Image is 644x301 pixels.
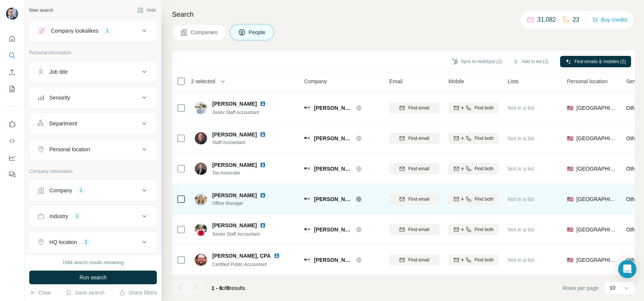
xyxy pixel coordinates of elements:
img: Logo of Shreeve Landry CPAs [304,196,310,202]
span: results [212,285,245,291]
button: Find both [448,133,499,144]
button: Use Surfe on LinkedIn [6,117,18,131]
button: Quick start [6,32,18,46]
span: 🇺🇸 [567,135,573,142]
button: HQ location2 [30,233,156,251]
button: Sync to HubSpot (2) [447,56,507,67]
img: LinkedIn logo [260,222,266,228]
span: 🇺🇸 [567,195,573,203]
span: of [222,285,227,291]
span: 1 - 8 [212,285,222,291]
img: Logo of Shreeve Landry CPAs [304,257,310,263]
span: Find both [475,257,494,263]
button: Search [6,49,18,62]
button: Company1 [30,181,156,200]
span: Not in a list [508,196,534,202]
img: Avatar [195,193,207,205]
div: 2 [82,239,90,246]
button: Find email [389,224,439,235]
span: [PERSON_NAME] CPAs [314,256,352,264]
span: [GEOGRAPHIC_DATA] [576,135,617,142]
span: [PERSON_NAME] CPAs [314,195,352,203]
img: Avatar [195,163,207,175]
img: LinkedIn logo [260,101,266,107]
span: Personal location [567,78,608,85]
button: Seniority [30,89,156,107]
span: Find both [475,165,494,172]
img: Avatar [195,223,207,236]
button: Clear [29,289,51,296]
span: Find both [475,105,494,111]
span: [PERSON_NAME] [212,192,257,199]
span: Rows per page [563,284,598,292]
span: Find email [408,135,429,142]
img: Avatar [195,254,207,266]
img: Avatar [6,8,18,20]
img: Logo of Shreeve Landry CPAs [304,166,310,172]
div: Company lookalikes [51,27,98,35]
p: 31,082 [537,15,556,24]
div: New search [29,7,53,14]
button: Personal location [30,140,156,158]
button: Save search [66,289,104,296]
img: LinkedIn logo [260,131,266,138]
button: Department [30,114,156,133]
span: [PERSON_NAME] CPAs [314,104,352,112]
div: Personal location [49,146,90,153]
span: Office Manager [212,200,275,207]
span: 🇺🇸 [567,226,573,233]
span: [PERSON_NAME], CPA [212,252,271,260]
span: Staff Accountant [212,139,275,146]
button: Feedback [6,168,18,181]
button: Find both [448,193,499,205]
span: [PERSON_NAME] CPAs [314,135,352,142]
span: [GEOGRAPHIC_DATA] [576,195,617,203]
button: Job title [30,63,156,81]
span: Other [626,135,639,141]
img: LinkedIn logo [274,253,280,259]
span: Find email [408,105,429,111]
img: Avatar [195,102,207,114]
p: Company information [29,168,157,175]
div: Seniority [49,94,70,101]
h4: Search [172,9,635,20]
button: Find email [389,102,439,114]
button: Find both [448,254,499,266]
div: Industry [49,212,68,220]
span: Mobile [448,78,464,85]
span: Not in a list [508,257,534,263]
div: 1 [73,213,82,220]
span: Lists [508,78,519,85]
span: 2 selected [191,78,215,85]
button: Enrich CSV [6,65,18,79]
img: LinkedIn logo [260,192,266,198]
span: Other [626,227,639,233]
div: HQ location [49,238,77,246]
span: 🇺🇸 [567,104,573,112]
button: Share filters [119,289,157,296]
span: People [249,29,266,36]
span: Not in a list [508,166,534,172]
span: [PERSON_NAME] [212,131,257,138]
span: Certified Public Accountant [212,262,267,267]
button: Find email [389,163,439,174]
button: Company lookalikes1 [30,22,156,40]
span: [GEOGRAPHIC_DATA] [576,104,617,112]
span: Other [626,196,639,202]
button: Industry1 [30,207,156,225]
span: Run search [79,274,107,281]
span: Find both [475,135,494,142]
span: 🇺🇸 [567,165,573,173]
button: Find email [389,193,439,205]
span: Not in a list [508,135,534,141]
p: Personal information [29,49,157,56]
div: 1564 search results remaining [63,259,124,266]
span: Senior Staff Accountant [212,231,260,237]
span: Other [626,257,639,263]
span: Other [626,166,639,172]
button: Dashboard [6,151,18,165]
span: Find email [408,165,429,172]
span: Tax Associate [212,170,275,176]
img: Logo of Shreeve Landry CPAs [304,105,310,111]
button: Find emails & mobiles (2) [560,56,631,67]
